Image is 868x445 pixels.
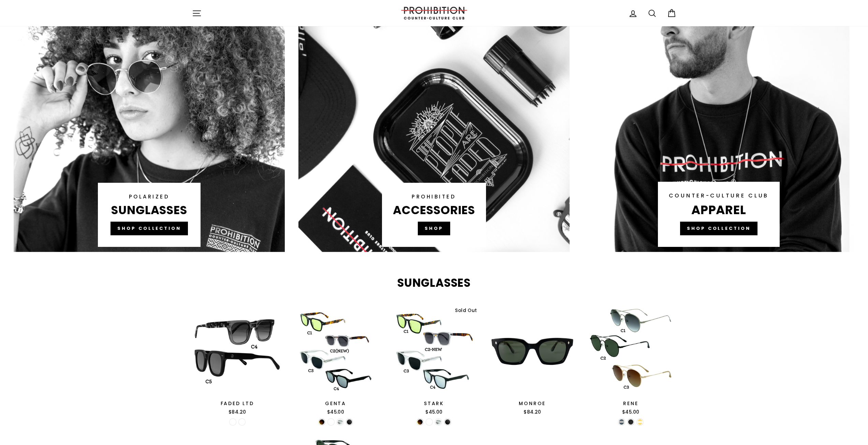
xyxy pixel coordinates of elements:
[192,400,283,407] div: FADED LTD
[388,400,479,407] div: STARK
[192,278,676,289] h2: SUNGLASSES
[388,409,479,416] div: $45.00
[290,409,381,416] div: $45.00
[192,409,283,416] div: $84.20
[192,306,283,418] a: FADED LTD$84.20
[585,400,676,407] div: RENE
[585,409,676,416] div: $45.00
[452,306,479,315] div: Sold Out
[585,306,676,418] a: RENE$45.00
[290,400,381,407] div: GENTA
[487,409,578,416] div: $84.20
[400,7,468,19] img: PROHIBITION COUNTER-CULTURE CLUB
[388,306,479,418] a: STARK$45.00
[487,400,578,407] div: MONROE
[487,306,578,418] a: MONROE$84.20
[290,306,381,418] a: GENTA$45.00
